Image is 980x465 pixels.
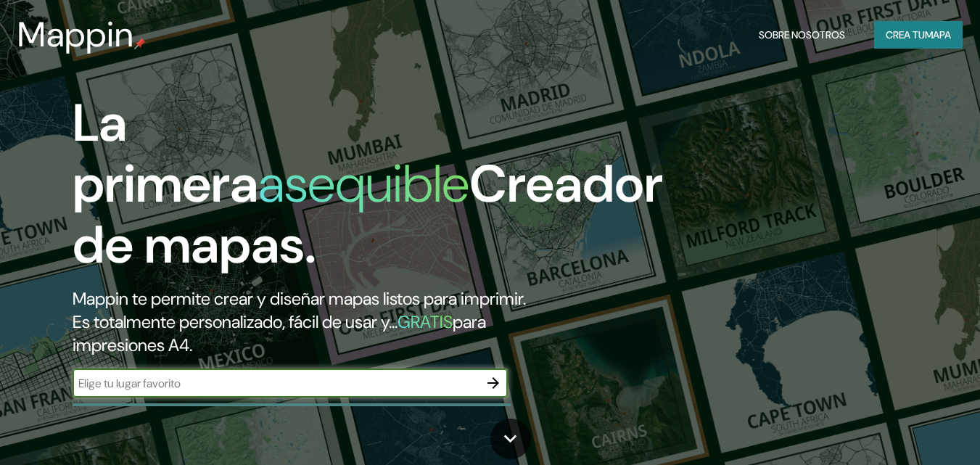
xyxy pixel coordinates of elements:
[73,287,526,310] font: Mappin te permite crear y diseñar mapas listos para imprimir.
[886,28,925,41] font: Crea tu
[258,150,469,218] font: asequible
[134,38,146,49] img: pin de mapeo
[398,310,453,333] font: GRATIS
[73,150,663,279] font: Creador de mapas.
[73,310,398,333] font: Es totalmente personalizado, fácil de usar y...
[73,375,479,392] input: Elige tu lugar favorito
[925,28,951,41] font: mapa
[753,21,851,49] button: Sobre nosotros
[17,12,134,57] font: Mappin
[874,21,963,49] button: Crea tumapa
[73,310,486,356] font: para impresiones A4.
[759,28,845,41] font: Sobre nosotros
[73,89,258,218] font: La primera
